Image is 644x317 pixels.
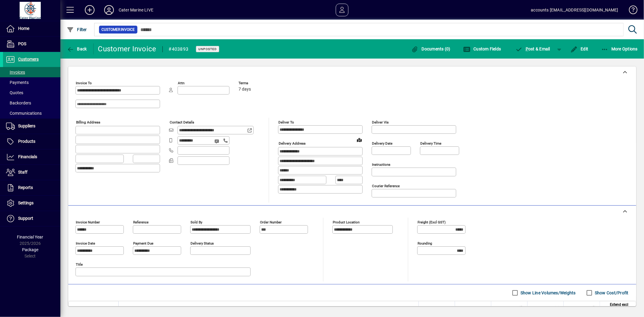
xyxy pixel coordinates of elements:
span: Settings [18,200,34,205]
a: Payments [3,77,60,88]
span: 7 days [239,87,251,92]
span: Rate excl GST ($) [496,305,524,311]
a: Reports [3,180,60,195]
span: Customer Invoice [101,27,135,33]
button: Post & Email [512,43,553,54]
button: Add [80,5,99,15]
span: More Options [601,46,638,51]
span: POS [18,41,26,46]
mat-label: Attn [178,81,184,85]
button: Profile [99,5,119,15]
mat-label: Invoice To [76,81,92,85]
a: Home [3,21,60,36]
mat-label: Courier Reference [372,184,400,188]
span: Backorders [6,101,31,105]
span: Unposted [198,47,217,51]
mat-label: Title [76,262,83,267]
button: Custom Fields [462,43,503,54]
span: Financials [18,154,37,159]
a: Invoices [3,67,60,77]
mat-label: Instructions [372,162,390,167]
div: #403893 [169,44,189,54]
a: Knowledge Base [624,1,636,21]
span: Back [67,46,87,51]
mat-label: Reference [133,220,149,224]
span: Item [76,305,83,311]
a: Products [3,134,60,149]
span: Supply [440,305,451,311]
span: Package [22,247,38,252]
span: Reports [18,185,33,190]
div: Customer Invoice [98,44,156,54]
span: Terms [239,81,275,85]
span: Description [122,305,141,311]
span: Quotes [6,90,23,95]
span: Discount (%) [539,305,560,311]
span: Customers [18,57,39,62]
mat-label: Order number [260,220,282,224]
span: Suppliers [18,123,35,128]
mat-label: Delivery date [372,141,392,146]
a: Suppliers [3,119,60,134]
span: Staff [18,170,27,175]
a: Backorders [3,98,60,108]
span: Custom Fields [463,46,501,51]
span: Products [18,139,35,144]
span: GST ($) [584,305,596,311]
label: Show Cost/Profit [594,290,629,296]
label: Show Line Volumes/Weights [519,290,576,296]
mat-label: Invoice date [76,241,95,245]
mat-label: Freight (excl GST) [418,220,446,224]
button: Edit [569,43,590,54]
mat-label: Delivery time [420,141,441,146]
a: Quotes [3,88,60,98]
span: Communications [6,111,42,116]
span: Payments [6,80,29,85]
a: Settings [3,196,60,211]
a: Financials [3,149,60,165]
button: More Options [600,43,639,54]
span: Extend excl GST ($) [604,301,628,315]
a: POS [3,37,60,52]
mat-label: Invoice number [76,220,100,224]
span: Financial Year [17,235,43,239]
a: View on map [354,135,364,145]
mat-label: Deliver To [278,120,294,124]
span: Documents (0) [411,46,450,51]
mat-label: Sold by [191,220,202,224]
button: Send SMS [210,134,225,149]
div: accounts [EMAIL_ADDRESS][DOMAIN_NAME] [531,5,618,15]
span: Home [18,26,29,31]
mat-label: Payment due [133,241,153,245]
app-page-header-button: Back [60,43,94,54]
mat-label: Deliver via [372,120,389,124]
span: P [526,46,528,51]
a: Communications [3,108,60,118]
span: ost & Email [515,46,550,51]
span: Invoices [6,70,25,75]
span: Backorder [471,305,487,311]
mat-label: Delivery status [191,241,214,245]
mat-label: Product location [333,220,360,224]
span: Edit [570,46,588,51]
a: Staff [3,165,60,180]
button: Filter [65,24,88,35]
button: Back [65,43,88,54]
span: Filter [67,27,87,32]
div: Cater Marine LIVE [119,5,153,15]
mat-label: Rounding [418,241,432,245]
span: Support [18,216,33,221]
button: Documents (0) [410,43,452,54]
a: Support [3,211,60,226]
